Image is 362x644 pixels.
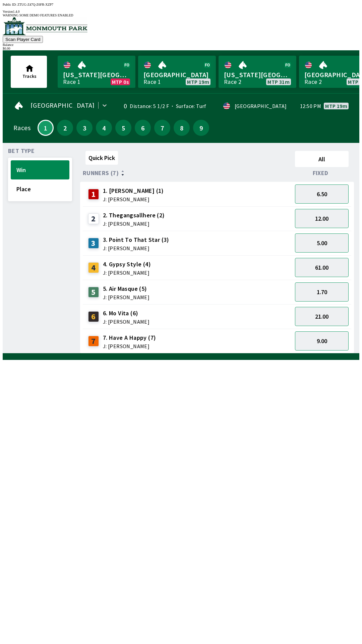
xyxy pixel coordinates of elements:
[317,239,327,247] span: 5.00
[295,258,349,277] button: 61.00
[315,313,328,320] span: 21.00
[325,103,347,109] span: MTP 19m
[8,148,35,154] span: Bet Type
[16,185,64,193] span: Place
[295,307,349,326] button: 21.00
[135,120,151,136] button: 6
[115,120,131,136] button: 5
[13,125,31,130] div: Races
[292,170,351,176] div: Fixed
[117,125,130,130] span: 5
[295,282,349,302] button: 1.70
[304,79,322,85] div: Race 2
[11,160,69,179] button: Win
[96,120,112,136] button: 4
[317,337,327,345] span: 9.00
[103,197,164,202] span: J: [PERSON_NAME]
[40,126,51,129] span: 1
[103,333,156,342] span: 7. Have A Happy (7)
[143,79,161,85] div: Race 1
[3,43,359,47] div: Balance
[187,79,209,85] span: MTP 19m
[88,238,99,249] div: 3
[3,17,87,35] img: venue logo
[103,294,149,300] span: J: [PERSON_NAME]
[219,56,296,88] a: [US_STATE][GEOGRAPHIC_DATA]Race 2MTP 31m
[169,103,206,109] span: Surface: Turf
[235,103,287,109] div: [GEOGRAPHIC_DATA]
[317,190,327,198] span: 6.50
[298,155,346,163] span: All
[154,120,170,136] button: 7
[103,343,156,349] span: J: [PERSON_NAME]
[295,209,349,228] button: 12.00
[17,3,53,6] span: ZTUG-Z47Q-Z6FR-XZP7
[295,331,349,351] button: 9.00
[88,262,99,273] div: 4
[175,125,188,130] span: 8
[88,189,99,200] div: 1
[300,103,321,109] span: 12:50 PM
[85,151,118,165] button: Quick Pick
[57,120,73,136] button: 2
[63,70,130,79] span: [US_STATE][GEOGRAPHIC_DATA]
[156,125,169,130] span: 7
[31,103,95,108] span: [GEOGRAPHIC_DATA]
[174,120,190,136] button: 8
[103,284,149,293] span: 5. Air Masque (5)
[59,125,71,130] span: 2
[3,10,359,13] div: Version 1.4.0
[22,73,37,79] span: Tracks
[143,70,210,79] span: [GEOGRAPHIC_DATA]
[315,215,328,222] span: 12.00
[117,103,127,109] div: 0
[103,211,165,220] span: 2. Thegangsallhere (2)
[11,179,69,199] button: Place
[38,120,54,136] button: 1
[136,125,149,130] span: 6
[88,213,99,224] div: 2
[103,309,149,318] span: 6. Mo Vita (6)
[103,221,165,226] span: J: [PERSON_NAME]
[78,125,91,130] span: 3
[83,170,292,176] div: Runners (7)
[3,36,43,43] button: Scan Player Card
[98,125,110,130] span: 4
[3,13,359,17] div: WARNING SOME DEMO FEATURES ENABLED
[130,103,169,109] span: Distance: 5 1/2 F
[267,79,290,85] span: MTP 31m
[112,79,129,85] span: MTP 0s
[295,184,349,204] button: 6.50
[224,79,241,85] div: Race 2
[313,170,328,176] span: Fixed
[103,319,149,324] span: J: [PERSON_NAME]
[11,56,47,88] button: Tracks
[295,233,349,253] button: 5.00
[193,120,209,136] button: 9
[76,120,93,136] button: 3
[103,270,151,275] span: J: [PERSON_NAME]
[295,151,349,167] button: All
[88,336,99,346] div: 7
[16,166,64,174] span: Win
[103,260,151,269] span: 4. Gypsy Style (4)
[63,79,80,85] div: Race 1
[3,3,359,6] div: Public ID:
[138,56,216,88] a: [GEOGRAPHIC_DATA]Race 1MTP 19m
[88,154,115,162] span: Quick Pick
[58,56,135,88] a: [US_STATE][GEOGRAPHIC_DATA]Race 1MTP 0s
[103,186,164,195] span: 1. [PERSON_NAME] (1)
[195,125,207,130] span: 9
[88,311,99,322] div: 6
[317,288,327,296] span: 1.70
[88,287,99,298] div: 5
[103,235,169,244] span: 3. Point To That Star (3)
[3,47,359,50] div: $ 0.00
[103,246,169,251] span: J: [PERSON_NAME]
[315,264,328,271] span: 61.00
[224,70,291,79] span: [US_STATE][GEOGRAPHIC_DATA]
[83,170,119,176] span: Runners (7)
